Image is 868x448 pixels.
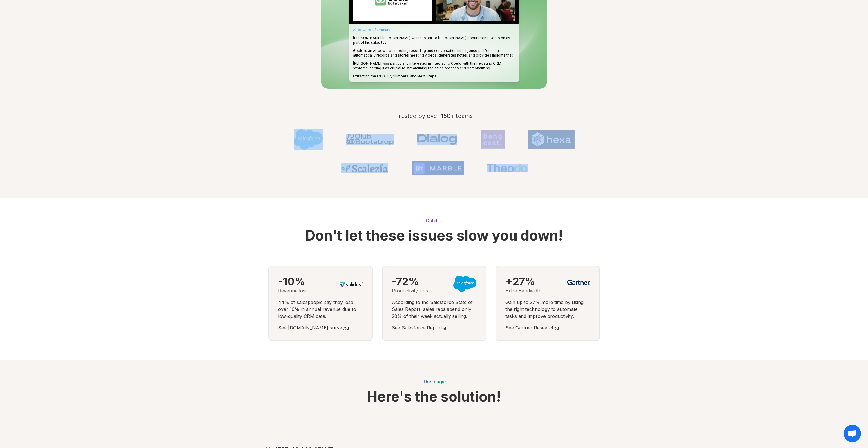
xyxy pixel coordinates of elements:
div: +27% [505,276,567,287]
img: Swan [417,134,457,145]
div: Goelo is an AI-powered meeting recording and conversation intelligence platform that automaticall... [353,48,515,58]
div: [PERSON_NAME] was particularly interested in integrating Goelo with their existing CRM systems, s... [353,61,515,70]
img: Hexa [528,130,575,149]
a: See Salesforce Report [392,325,446,331]
h2: Don't let these issues slow you down! [265,224,604,247]
img: Scalezia [341,163,388,173]
h2: Here's the solution! [265,385,604,408]
img: Logo Salesforce [453,276,476,292]
div: 44% of salespeople say they lose over 10% in annual revenue due to low-quality CRM data. [278,299,363,320]
a: See [DOMAIN_NAME] survey [278,325,349,331]
div: -10% [278,276,340,287]
img: Theodo [487,164,528,172]
div: -72% [392,276,453,287]
img: Bangcast [481,130,505,149]
div: According to the Salesforce State of Sales Report, sales reps spend only 28% of their week actual... [392,299,476,320]
span: Outch... [426,213,442,228]
a: See Gartner Research [505,325,559,331]
div: [PERSON_NAME] [PERSON_NAME] wants to talk to [PERSON_NAME] about taking Goelo on as part of his s... [353,36,515,45]
div: Revenue loss [278,287,340,294]
div: Extra Bandwidth [505,287,567,294]
img: Logo Salesforce [340,282,363,287]
img: Logo Club Bootstrap [346,134,394,145]
div: Productivity loss [392,287,453,294]
div: Extracting the MEDDIC, Numbers, and Next Steps. [353,74,515,79]
div: Trusted by over 150+ teams [265,107,604,125]
span: The magic [423,374,446,389]
img: Marble [412,161,464,175]
a: Ouvrir le chat [844,425,861,442]
div: Gain up to 27% more time by using the right technology to automate tasks and improve productivity. [505,299,590,320]
img: Logo Salesforce [567,276,590,289]
img: Logo Salesforce [294,129,323,150]
div: AI-powered Summary [353,28,515,32]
